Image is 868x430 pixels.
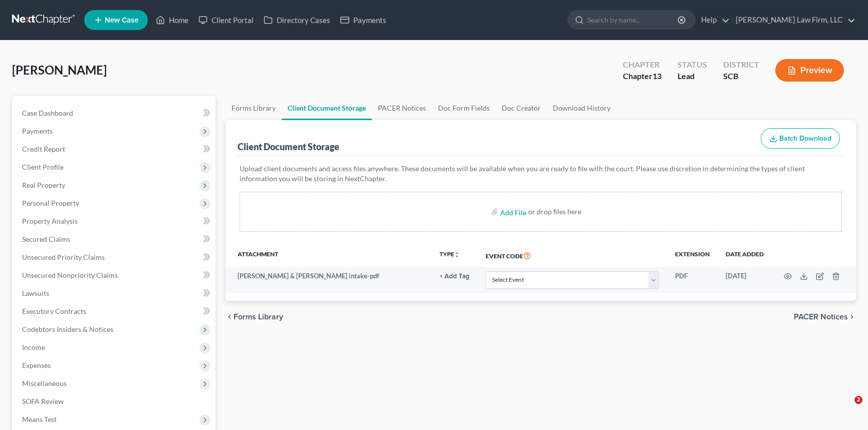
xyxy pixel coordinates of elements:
span: Unsecured Nonpriority Claims [22,271,118,279]
button: Batch Download [761,128,840,149]
span: Client Profile [22,163,64,171]
a: Lawsuits [14,284,215,302]
div: or drop files here [528,207,581,217]
div: SCB [723,71,759,82]
span: Means Test [22,415,57,423]
th: Event Code [478,244,667,267]
a: Doc Form Fields [432,96,496,120]
a: PACER Notices [372,96,432,120]
a: Help [696,11,730,29]
span: Forms Library [234,313,283,321]
span: Case Dashboard [22,109,73,117]
a: SOFA Review [14,392,215,410]
span: PACER Notices [794,313,848,321]
a: Forms Library [226,96,282,120]
a: Property Analysis [14,212,215,230]
a: Download History [547,96,616,120]
span: 13 [653,71,662,81]
div: Client Document Storage [238,141,339,153]
span: Codebtors Insiders & Notices [22,325,113,333]
a: Doc Creator [496,96,547,120]
iframe: Intercom live chat [834,396,858,420]
span: [PERSON_NAME] [12,63,107,77]
span: Income [22,343,45,351]
a: [PERSON_NAME] Law Firm, LLC [731,11,855,29]
a: Credit Report [14,140,215,158]
button: chevron_left Forms Library [226,313,283,321]
td: [DATE] [718,267,772,293]
i: chevron_right [848,313,856,321]
div: Chapter [623,59,662,71]
i: chevron_left [226,313,234,321]
a: Case Dashboard [14,104,215,122]
a: Client Portal [193,11,259,29]
span: Lawsuits [22,289,49,297]
span: Personal Property [22,199,79,207]
button: + Add Tag [440,273,470,280]
span: Secured Claims [22,235,70,243]
span: Expenses [22,361,51,369]
span: New Case [105,17,138,24]
span: Miscellaneous [22,379,67,387]
input: Search by name... [587,11,679,29]
a: Payments [335,11,391,29]
button: PACER Notices chevron_right [794,313,856,321]
span: Real Property [22,181,65,189]
span: 2 [854,396,862,404]
span: Credit Report [22,145,65,153]
div: Lead [678,71,707,82]
td: PDF [667,267,718,293]
a: Client Document Storage [282,96,372,120]
span: Batch Download [779,134,831,143]
a: Home [151,11,193,29]
p: Upload client documents and access files anywhere. These documents will be available when you are... [240,164,842,184]
span: Executory Contracts [22,307,86,315]
a: Directory Cases [259,11,335,29]
a: Secured Claims [14,230,215,248]
th: Extension [667,244,718,267]
a: Executory Contracts [14,302,215,320]
i: unfold_more [454,252,460,258]
span: Property Analysis [22,217,78,225]
a: Unsecured Priority Claims [14,248,215,266]
a: + Add Tag [440,271,470,281]
button: TYPEunfold_more [440,251,460,258]
th: Attachment [226,244,431,267]
div: Chapter [623,71,662,82]
a: Unsecured Nonpriority Claims [14,266,215,284]
span: Unsecured Priority Claims [22,253,105,261]
div: District [723,59,759,71]
div: Status [678,59,707,71]
span: SOFA Review [22,397,64,405]
th: Date added [718,244,772,267]
button: Preview [775,59,844,82]
span: Payments [22,127,53,135]
td: [PERSON_NAME] & [PERSON_NAME] intake-pdf [226,267,431,293]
